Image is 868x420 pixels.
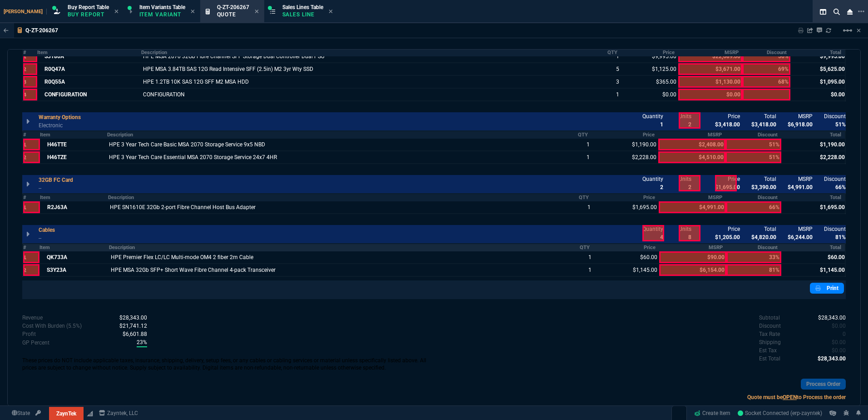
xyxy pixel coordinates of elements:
p: Q-ZT-206267 [25,27,58,34]
th: Discount [725,131,781,139]
p: With Burden (5.5%) [22,330,36,338]
th: Price [592,131,658,139]
th: QTY [594,49,621,56]
span: Q-ZT-206267 [217,4,249,10]
p: 32GB FC Card [39,176,73,184]
nx-icon: Search [830,6,843,17]
th: MSRP [678,49,743,56]
p: spec.value [824,346,846,355]
nx-icon: Split Panels [816,6,830,17]
th: Item [37,49,141,56]
th: QTY [561,194,592,201]
nx-icon: Close Tab [114,8,118,15]
nx-icon: Open New Tab [858,7,864,16]
p: -- [39,234,60,242]
th: Item [40,131,107,139]
a: API TOKEN [33,409,44,417]
span: 28343 [818,355,846,362]
span: Buy Report Table [68,4,109,10]
p: Quote must be to Process the order [434,393,846,401]
p: undefined [759,346,777,355]
nx-icon: Close Workbench [843,6,856,17]
span: Item Variants Table [139,4,185,10]
p: Electronic [39,121,86,130]
span: Socket Connected (erp-zayntek) [738,410,822,416]
th: Item [40,194,108,201]
span: Cost With Burden (5.5%) [119,323,147,329]
th: Description [109,244,562,251]
p: spec.value [111,314,147,322]
p: undefined [759,330,780,338]
span: 0 [832,339,846,345]
span: 0 [832,347,846,354]
th: # [23,244,39,251]
nx-icon: Close Tab [255,8,259,15]
a: Hide Workbench [857,27,861,34]
span: OPEN [783,394,797,400]
a: gFqOA-Z-l4cNBa8nAAGL [738,409,822,417]
a: msbcCompanyName [96,409,141,417]
span: Revenue [119,315,147,321]
th: Total [781,194,845,201]
a: Global State [9,409,33,417]
span: Sales Lines Table [282,4,323,10]
p: Cables [39,226,55,234]
p: -- [39,184,79,192]
th: Discount [742,49,790,56]
p: Item Variant [139,11,185,18]
th: MSRP [659,194,726,201]
th: Total [781,131,845,139]
a: Print [810,283,844,294]
th: Total [781,244,845,251]
th: QTY [561,244,593,251]
p: These prices do NOT include applicable taxes, insurance, shipping, delivery, setup fees, or any c... [22,357,434,371]
th: Description [107,131,560,139]
th: QTY [560,131,592,139]
nx-icon: Close Tab [329,8,333,15]
th: Item [39,244,108,251]
p: Buy Report [68,11,109,18]
span: 0 [843,331,846,337]
p: Revenue [22,314,43,322]
p: spec.value [114,330,147,338]
th: MSRP [658,131,725,139]
p: undefined [759,322,781,330]
th: Price [593,244,659,251]
p: Cost With Burden (5.5%) [22,322,82,330]
th: MSRP [659,244,726,251]
th: # [23,49,37,56]
mat-icon: Example home icon [842,25,853,36]
p: undefined [759,355,780,363]
th: Total [790,49,845,56]
th: # [23,194,40,201]
th: Discount [726,194,781,201]
th: Description [141,49,594,56]
th: Price [621,49,678,56]
span: 28343 [818,315,846,321]
span: 0 [832,323,846,329]
p: spec.value [809,355,846,363]
th: Price [592,194,659,201]
p: spec.value [824,322,846,330]
p: undefined [759,314,780,322]
p: undefined [759,338,781,346]
nx-icon: Back to Table [4,27,9,34]
span: With Burden (5.5%) [123,331,147,337]
p: spec.value [824,338,846,346]
p: Quote [217,11,249,18]
p: spec.value [834,330,846,338]
p: spec.value [111,322,147,330]
p: spec.value [810,314,846,322]
span: With Burden (5.5%) [137,338,147,347]
nx-icon: Close Tab [191,8,195,15]
p: Sales Line [282,11,323,18]
th: Description [108,194,561,201]
p: Warranty Options [39,113,81,121]
p: With Burden (5.5%) [22,339,49,347]
th: # [23,131,40,139]
span: [PERSON_NAME] [4,9,47,15]
p: spec.value [128,338,147,347]
th: Discount [726,244,782,251]
a: Create Item [690,406,734,420]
